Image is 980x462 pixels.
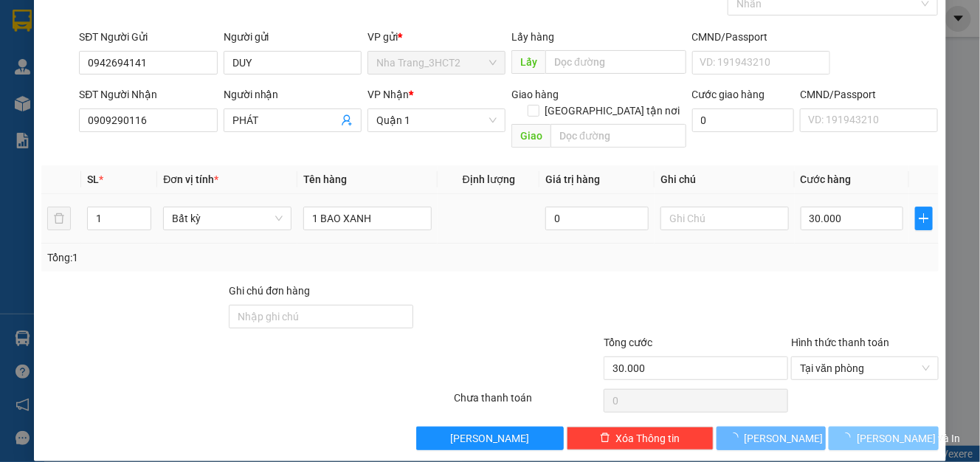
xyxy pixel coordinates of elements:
b: [DOMAIN_NAME] [124,56,203,68]
button: [PERSON_NAME] [416,427,563,450]
span: Nha Trang_3HCT2 [376,52,497,74]
b: Phương Nam Express [18,95,81,190]
span: Giao hàng [511,89,559,100]
button: plus [915,207,932,230]
span: [PERSON_NAME] [451,430,530,447]
li: (c) 2017 [124,70,203,89]
b: Gửi khách hàng [91,21,146,91]
span: VP Nhận [367,89,409,100]
div: Chưa thanh toán [452,390,602,416]
input: Dọc đường [545,50,686,74]
span: Lấy hàng [511,31,554,43]
span: Tại văn phòng [800,357,929,379]
input: Ghi chú đơn hàng [229,305,413,328]
input: Ghi Chú [660,207,789,230]
span: [GEOGRAPHIC_DATA] tận nơi [539,103,686,119]
button: deleteXóa Thông tin [567,427,714,450]
input: 0 [545,207,648,230]
div: Người gửi [224,29,362,45]
span: Quận 1 [376,109,497,131]
span: Cước hàng [801,173,852,185]
button: delete [47,207,71,230]
span: SL [87,173,99,185]
span: Định lượng [463,173,515,185]
span: delete [600,432,610,444]
label: Ghi chú đơn hàng [229,285,310,297]
input: VD: Bàn, Ghế [303,207,432,230]
span: Tổng cước [604,337,652,348]
span: loading [841,432,857,443]
div: VP gửi [367,29,505,45]
span: Tên hàng [303,173,347,185]
span: Xóa Thông tin [616,430,680,447]
div: SĐT Người Gửi [79,29,217,45]
span: Bất kỳ [172,207,283,230]
button: [PERSON_NAME] và In [829,427,938,450]
div: SĐT Người Nhận [79,86,217,103]
span: user-add [341,114,353,126]
span: Giá trị hàng [545,173,600,185]
span: Giao [511,124,551,148]
span: [PERSON_NAME] [745,430,824,447]
button: [PERSON_NAME] [717,427,826,450]
input: Dọc đường [551,124,686,148]
span: loading [728,432,745,443]
img: logo.jpg [160,18,196,54]
label: Cước giao hàng [692,89,765,100]
span: Lấy [511,50,545,74]
div: CMND/Passport [692,29,830,45]
span: [PERSON_NAME] và In [857,430,960,447]
div: Tổng: 1 [47,249,379,266]
div: Người nhận [224,86,362,103]
div: CMND/Passport [800,86,938,103]
span: plus [916,213,931,224]
th: Ghi chú [655,165,795,194]
input: Cước giao hàng [692,108,795,132]
label: Hình thức thanh toán [791,337,889,348]
span: Đơn vị tính [163,173,218,185]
